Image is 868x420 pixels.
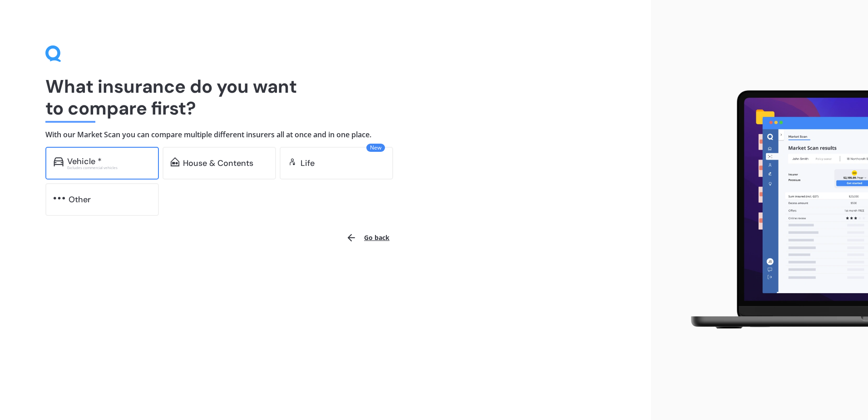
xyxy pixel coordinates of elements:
[678,85,868,335] img: laptop.webp
[340,227,395,249] button: Go back
[366,144,385,152] span: New
[69,195,91,204] div: Other
[54,194,65,203] img: other.81dba5aafe580aa69f38.svg
[54,157,64,166] img: car.f15378c7a67c060ca3f3.svg
[288,157,297,166] img: life.f720d6a2d7cdcd3ad642.svg
[171,157,179,166] img: home-and-contents.b802091223b8502ef2dd.svg
[45,130,606,140] h4: With our Market Scan you can compare multiple different insurers all at once and in one place.
[67,157,102,166] div: Vehicle *
[183,159,253,168] div: House & Contents
[301,159,315,168] div: Life
[45,75,606,119] h1: What insurance do you want to compare first?
[67,166,151,170] div: Excludes commercial vehicles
